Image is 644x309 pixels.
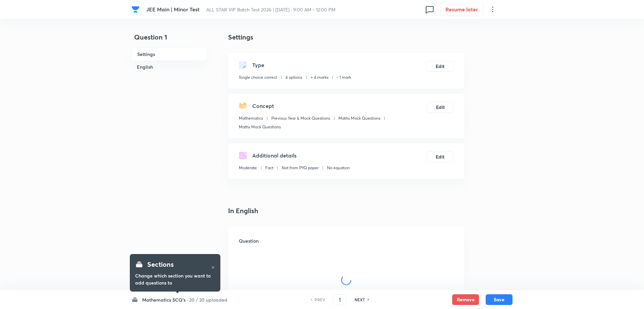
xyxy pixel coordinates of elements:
[440,3,483,16] button: Resume later
[131,5,141,13] a: Company Logo
[265,165,273,171] p: Fact
[239,124,281,130] p: Maths Mock Questions
[239,165,257,171] p: Moderate
[239,74,277,80] p: Single choice correct
[452,294,479,305] button: Remove
[427,151,453,162] button: Edit
[338,115,380,121] p: Maths Mock Questions
[142,296,188,303] h6: Mathematics SCQ's ·
[239,102,247,110] img: questionConcept.svg
[315,297,325,303] h6: PREV
[311,74,328,80] p: + 4 marks
[239,115,263,121] p: Mathematics
[252,102,274,110] h5: Concept
[131,5,140,13] img: Company Logo
[131,61,207,73] h6: English
[131,48,207,61] h6: Settings
[228,32,464,42] h4: Settings
[327,165,350,171] p: No equation
[206,6,335,13] span: ALL STAR VIP Batch Test 2026 | [DATE] · 9:00 AM - 12:00 PM
[146,6,200,13] span: JEE Main | Minor Test
[486,294,513,305] button: Save
[337,74,351,80] p: - 1 mark
[252,61,264,69] h5: Type
[427,102,453,113] button: Edit
[189,296,227,303] h6: 20 / 20 uploaded
[228,206,464,216] h4: In English
[239,151,247,160] img: questionDetails.svg
[355,297,365,303] h6: NEXT
[147,259,174,269] h4: Sections
[239,237,453,244] h6: Question
[135,272,215,286] h6: Change which section you want to add questions to
[131,32,207,48] h4: Question 1
[285,74,302,80] p: 4 options
[239,61,247,69] img: questionType.svg
[282,165,319,171] p: Not from PYQ paper
[271,115,330,121] p: Previous Year & Mock Questions
[252,151,297,160] h5: Additional details
[427,61,453,72] button: Edit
